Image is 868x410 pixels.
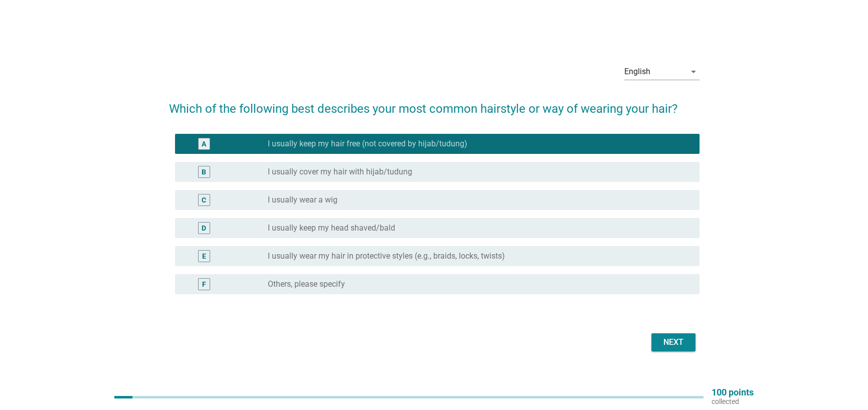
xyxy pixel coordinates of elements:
button: Next [651,333,696,351]
div: D [202,223,206,234]
label: I usually cover my hair with hijab/tudung [268,167,412,177]
label: I usually wear a wig [268,195,337,205]
div: F [202,279,206,290]
label: I usually keep my hair free (not covered by hijab/tudung) [268,139,467,149]
i: arrow_drop_down [687,66,700,78]
label: Others, please specify [268,279,345,289]
label: I usually wear my hair in protective styles (e.g., braids, locks, twists) [268,251,505,261]
div: B [202,167,206,177]
div: A [202,139,206,149]
div: English [624,67,650,76]
div: E [202,251,206,262]
div: C [202,195,206,206]
div: Next [659,336,687,348]
p: collected [712,397,754,406]
p: 100 points [712,388,754,397]
label: I usually keep my head shaved/bald [268,223,395,233]
h2: Which of the following best describes your most common hairstyle or way of wearing your hair? [169,90,700,118]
